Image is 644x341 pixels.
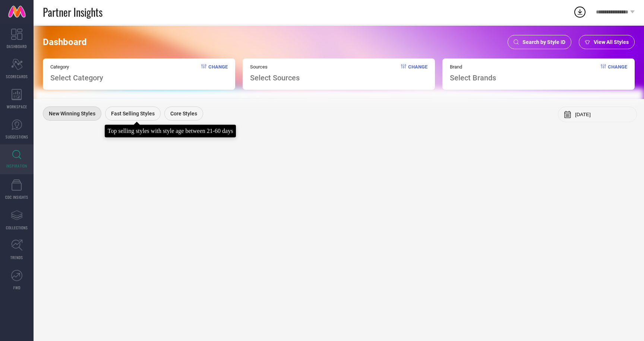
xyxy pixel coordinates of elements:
div: Top selling styles with style age between 21-60 days [108,128,233,134]
span: Core Styles [170,111,197,117]
div: Open download list [573,5,587,19]
span: WORKSPACE [7,104,27,109]
span: View All Styles [594,39,629,45]
span: Change [208,64,228,82]
span: Partner Insights [43,4,102,20]
span: New Winning Styles [49,111,95,117]
span: FWD [13,285,20,290]
input: Select month [575,112,631,117]
span: Change [408,64,427,82]
span: TRENDS [10,255,23,260]
span: Category [50,64,103,70]
span: SCORECARDS [6,74,28,79]
span: CDC INSIGHTS [5,194,28,200]
span: Fast Selling Styles [111,111,155,117]
span: DASHBOARD [7,44,27,49]
span: Search by Style ID [523,39,565,45]
span: INSPIRATION [6,163,27,169]
span: Select Category [50,73,103,82]
span: Change [608,64,627,82]
span: SUGGESTIONS [6,134,28,140]
span: Brand [450,64,496,70]
span: Sources [250,64,300,70]
span: COLLECTIONS [6,225,28,230]
span: Dashboard [43,37,87,47]
span: Select Sources [250,73,300,82]
span: Select Brands [450,73,496,82]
